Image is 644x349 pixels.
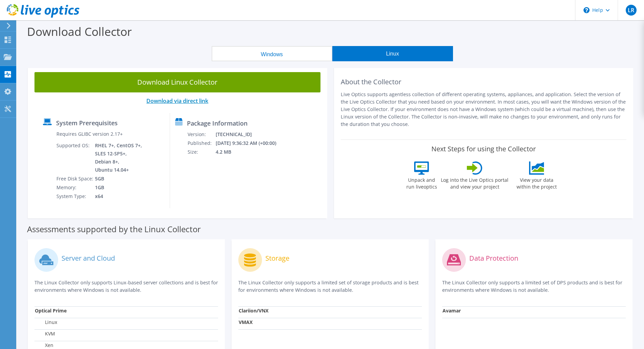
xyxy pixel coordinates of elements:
[239,307,268,314] strong: Clariion/VNX
[35,330,55,337] label: KVM
[35,319,57,326] label: Linux
[626,5,637,16] span: LR
[95,174,143,183] td: 5GB
[34,279,218,294] p: The Linux Collector only supports Linux-based server collections and is best for environments whe...
[332,46,453,61] button: Linux
[440,175,509,190] label: Log into the Live Optics portal and view your project
[56,131,123,137] label: Requires GLIBC version 2.17+
[27,226,201,233] label: Assessments supported by the Linux Collector
[215,139,285,148] td: [DATE] 9:36:32 AM (+00:00)
[469,255,518,262] label: Data Protection
[215,130,285,139] td: [TECHNICAL_ID]
[56,174,95,183] td: Free Disk Space:
[146,97,208,105] a: Download via direct link
[512,175,561,190] label: View your data within the project
[56,183,95,192] td: Memory:
[406,175,437,190] label: Unpack and run liveoptics
[215,148,285,156] td: 4.2 MB
[265,255,289,262] label: Storage
[56,192,95,201] td: System Type:
[95,183,143,192] td: 1GB
[187,148,215,156] td: Size:
[239,319,253,325] strong: VMAX
[27,24,132,39] label: Download Collector
[341,91,627,128] p: Live Optics supports agentless collection of different operating systems, appliances, and applica...
[187,130,215,139] td: Version:
[443,307,461,314] strong: Avamar
[56,141,95,174] td: Supported OS:
[34,72,320,92] a: Download Linux Collector
[431,145,536,153] label: Next Steps for using the Collector
[341,78,627,86] h2: About the Collector
[35,342,53,349] label: Xen
[187,139,215,148] td: Published:
[212,46,332,61] button: Windows
[56,119,118,126] label: System Prerequisites
[583,7,590,13] svg: \n
[62,255,115,262] label: Server and Cloud
[35,307,67,314] strong: Optical Prime
[187,120,247,127] label: Package Information
[95,192,143,201] td: x64
[238,279,422,294] p: The Linux Collector only supports a limited set of storage products and is best for environments ...
[95,141,143,174] td: RHEL 7+, CentOS 7+, SLES 12-SP5+, Debian 8+, Ubuntu 14.04+
[442,279,626,294] p: The Linux Collector only supports a limited set of DPS products and is best for environments wher...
